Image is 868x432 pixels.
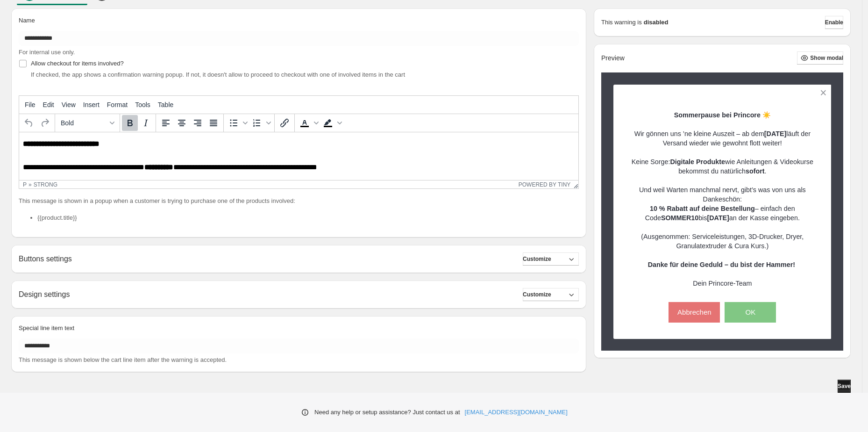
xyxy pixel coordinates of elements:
[810,54,843,62] span: Show modal
[25,101,36,108] span: File
[523,255,551,263] span: Customize
[630,223,815,251] p: (Ausgenommen: Serviceleistungen, 3D-Drucker, Dryer, Granulatextruder & Cura Kurs.)
[190,115,206,131] button: Align right
[57,115,118,131] button: Formats
[320,115,343,131] div: Background color
[206,115,221,131] button: Justify
[19,196,579,206] p: This message is shown in a popup when a customer is trying to purchase one of the products involved:
[135,101,150,108] span: Tools
[158,101,173,108] span: Table
[601,18,642,27] p: This warning is
[650,205,755,212] strong: 10 % Rabatt auf deine Bestellung
[19,254,72,263] h2: Buttons settings
[19,356,227,363] span: This message is shown below the cart line item after the warning is accepted.
[43,101,54,108] span: Edit
[825,19,843,26] span: Enable
[19,132,578,180] iframe: Rich Text Area
[19,324,74,331] span: Special line item text
[661,214,698,222] strong: SOMMER10
[19,290,70,299] h2: Design settings
[746,167,765,175] strong: sofort
[523,288,579,301] button: Customize
[19,17,35,24] span: Name
[523,291,551,298] span: Customize
[670,158,725,166] strong: Digitale Produkte
[630,185,815,204] p: Und weil Warten manchmal nervt, gibt’s was von uns als Dankeschön:
[107,101,128,108] span: Format
[669,302,720,323] button: Abbrechen
[28,181,32,188] div: »
[764,130,786,137] strong: [DATE]
[138,115,154,131] button: Italic
[226,115,249,131] div: Bullet list
[83,101,100,108] span: Insert
[174,115,190,131] button: Align center
[725,302,776,323] button: OK
[34,181,57,188] div: strong
[465,408,568,417] a: [EMAIL_ADDRESS][DOMAIN_NAME]
[648,261,795,268] strong: Danke für deine Geduld – du bist der Hammer!
[630,204,815,223] p: – einfach den Code bis an der Kasse eingeben.
[277,115,292,131] button: Insert/edit link
[61,119,107,127] span: Bold
[707,214,729,222] strong: [DATE]
[122,115,138,131] button: Bold
[4,7,555,196] body: Rich Text Area. Press ALT-0 for help.
[158,115,174,131] button: Align left
[644,18,669,27] strong: disabled
[630,148,815,176] p: Keine Sorge: wie Anleitungen & Videokurse bekommst du natürlich .
[37,213,579,223] li: {{product.title}}
[601,54,625,62] h2: Preview
[674,111,771,119] strong: Sommerpause bei Princore ☀️
[23,181,27,188] div: p
[630,269,815,288] p: Dein Princore-Team
[37,115,53,131] button: Redo
[797,51,843,65] button: Show modal
[838,382,851,390] span: Save
[570,180,578,188] div: Resize
[31,71,405,78] span: If checked, the app shows a confirmation warning popup. If not, it doesn't allow to proceed to ch...
[31,60,124,67] span: Allow checkout for items involved?
[249,115,272,131] div: Numbered list
[297,115,320,131] div: Text color
[630,120,815,148] p: Wir gönnen uns ’ne kleine Auszeit – ab dem läuft der Versand wieder wie gewohnt flott weiter!
[21,115,37,131] button: Undo
[825,16,843,29] button: Enable
[523,252,579,266] button: Customize
[62,101,76,108] span: View
[838,380,851,393] button: Save
[19,49,75,56] span: For internal use only.
[519,181,571,188] a: Powered by Tiny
